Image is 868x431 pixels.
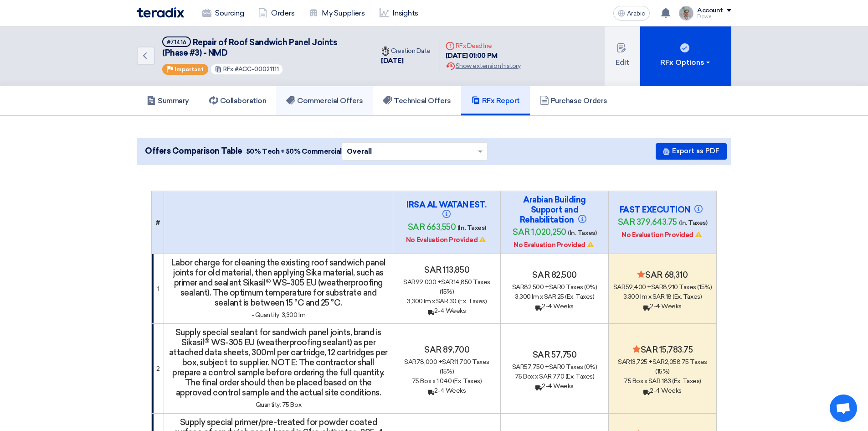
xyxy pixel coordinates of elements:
font: RFx Report [482,96,520,105]
font: sar 18 [652,293,672,301]
font: RFx [223,66,233,73]
font: (Ex. Taxes) [453,377,482,385]
font: sar 770 [539,373,564,380]
font: Purchase Orders [551,96,607,105]
font: SAR 15,783.75 [641,345,693,355]
font: Edit [616,58,629,67]
font: 75 [412,377,419,385]
font: SAR [618,358,630,366]
a: Sourcing [195,3,251,23]
font: Show extension history [456,62,520,70]
font: sar 379,643.75 [618,217,677,227]
font: sar 30 [436,297,457,305]
font: Arabic [627,10,645,17]
font: SAR 89,700 [424,345,469,355]
font: (Ex. Taxes) [458,297,487,305]
font: Commercial Offers [297,96,363,105]
font: Dowel [697,14,713,20]
font: Sourcing [215,9,244,17]
a: Insights [372,3,426,23]
font: sar 68,310 [645,270,688,280]
font: 8,910 Taxes (15%) [663,283,712,291]
font: 2-4 Weeks [434,387,466,395]
font: #ACC-00021111 [235,66,279,73]
font: (In. Taxes) [457,224,486,232]
font: (In. Taxes) [679,219,708,227]
img: Teradix logo [137,7,184,18]
font: 14,850 Taxes (15%) [440,278,490,296]
a: Orders [251,3,302,23]
a: Purchase Orders [530,86,617,115]
font: sar [512,363,524,371]
a: Technical Offers [373,86,461,115]
font: 99,000 + [416,278,441,286]
font: (In. Taxes) [568,229,596,237]
font: 0 Taxes (0%) [561,283,597,291]
font: sar 25 [544,293,564,301]
font: 75 [515,373,522,380]
font: SAR 57,750 [533,350,576,360]
font: SAR [404,358,416,366]
font: (Ex. Taxes) [672,377,701,385]
a: Summary [137,86,199,115]
font: IRSA AL WATAN EST. [406,200,486,210]
font: SAR [613,283,626,291]
a: Collaboration [199,86,277,115]
font: Account [697,6,723,14]
font: 59,400 + [626,283,651,291]
font: SAR 113,850 [424,265,469,275]
font: SAR [651,283,663,291]
font: 3,300 [407,297,423,305]
font: No Evaluation Provided [514,241,585,249]
font: sar [549,363,561,371]
font: Supply special sealant for sandwich panel joints, brand is Sikasil® WS-305 EU (weatherproofing se... [169,327,388,398]
font: sar 183 [648,377,671,385]
font: No Evaluation Provided [621,231,693,239]
button: Arabic [613,6,650,21]
button: RFx Options [640,26,731,86]
font: sar [512,283,524,291]
font: 78,000 + [416,358,442,366]
a: My Suppliers [302,3,372,23]
font: Offers Comparison Table [145,146,242,156]
font: lm x [640,293,651,301]
font: sar [549,283,561,291]
font: SAR [442,358,454,366]
font: 2-4 Weeks [650,302,682,310]
font: Orders [271,9,294,17]
font: (Ex. Taxes) [673,293,702,301]
font: 2-4 Weeks [542,302,574,310]
font: 50% Tech + 50% Commercial [246,147,342,156]
font: 2,058.75 Taxes (15%) [655,358,707,375]
font: SAR [652,358,665,366]
font: Technical Offers [394,96,451,105]
font: [DATE] 01:00 PM [446,52,498,60]
font: 75 [624,377,631,385]
font: No Evaluation Provided [406,236,478,244]
font: Box x [632,377,647,385]
font: Insights [392,9,418,17]
a: Commercial Offers [276,86,373,115]
h5: Repair of Roof Sandwich Panel Joints (Phase #3) - NMD [162,36,363,59]
div: Open chat [830,395,857,422]
font: # [156,218,160,226]
font: Repair of Roof Sandwich Panel Joints (Phase #3) - NMD [162,37,337,58]
font: 1,040 [437,377,452,385]
font: 2 [156,365,160,373]
font: Box x [420,377,435,385]
font: lm x [424,297,435,305]
font: Collaboration [220,96,267,105]
a: RFx Report [461,86,530,115]
button: Export as PDF [656,143,727,160]
font: SAR [441,278,453,286]
font: sar 1,020,250 [513,227,566,237]
font: Arabian Building Support and Rehabilitation [520,195,586,225]
font: 3,300 [623,293,639,301]
font: lm x [532,293,543,301]
font: 57,750 + [524,363,549,371]
font: Box x [523,373,538,380]
font: (Ex. Taxes) [565,293,594,301]
font: #71416 [167,39,186,46]
font: 0 Taxes (0%) [561,363,597,371]
font: RFx Deadline [456,42,492,50]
